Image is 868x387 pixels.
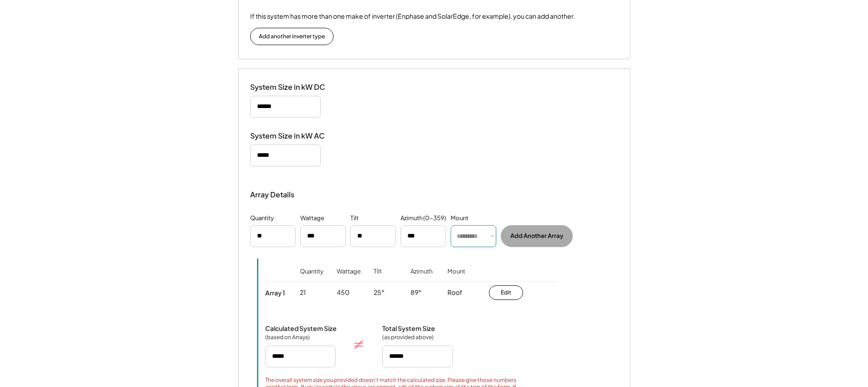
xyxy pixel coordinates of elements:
[401,214,446,223] div: Azimuth (0-359)
[265,334,311,341] div: (based on Arrays)
[501,225,573,247] button: Add Another Array
[337,288,349,297] div: 450
[300,214,324,223] div: Wattage
[265,324,337,332] div: Calculated System Size
[447,288,462,297] div: Roof
[300,268,324,288] div: Quantity
[300,288,306,297] div: 21
[250,214,274,223] div: Quantity
[250,28,334,45] button: Add another inverter type
[250,131,341,141] div: System Size in kW AC
[374,288,385,297] div: 25°
[489,285,523,300] button: Edit
[382,324,435,332] div: Total System Size
[411,288,421,297] div: 89°
[250,189,296,200] div: Array Details
[250,11,575,21] div: If this system has more than one make of inverter (Enphase and SolarEdge, for example), you can a...
[447,268,465,288] div: Mount
[451,214,468,223] div: Mount
[374,268,382,288] div: Tilt
[411,268,432,288] div: Azimuth
[265,289,285,297] div: Array 1
[382,334,434,341] div: (as provided above)
[350,214,359,223] div: Tilt
[250,83,341,92] div: System Size in kW DC
[337,268,361,288] div: Wattage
